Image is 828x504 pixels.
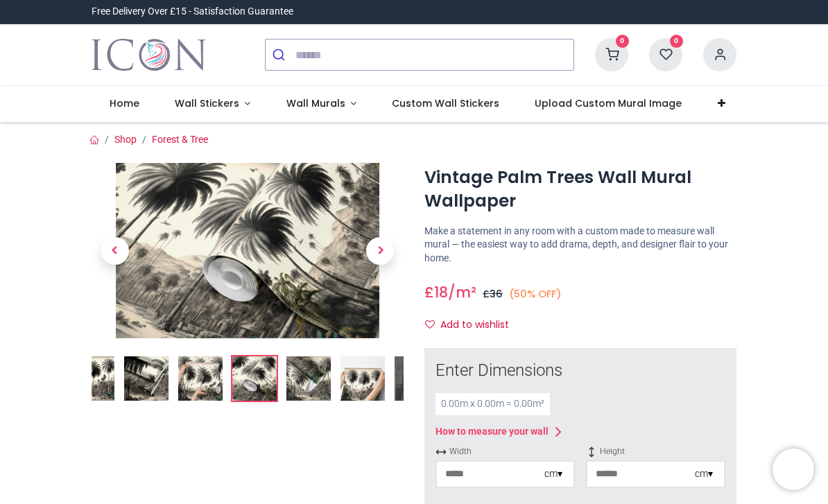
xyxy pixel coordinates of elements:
span: /m² [448,282,476,302]
h1: Vintage Palm Trees Wall Mural Wallpaper [424,166,736,214]
img: Extra product image [124,356,169,401]
a: Logo of Icon Wall Stickers [92,35,206,74]
div: How to measure your wall [435,425,549,439]
a: Shop [114,134,137,145]
a: 0 [595,49,628,60]
button: Add to wishlistAdd to wishlist [424,313,521,337]
span: £ [424,282,448,302]
span: Previous [101,237,129,265]
sup: 0 [670,35,683,48]
span: Height [586,446,725,458]
i: Add to wishlist [425,320,435,329]
small: (50% OFF) [509,287,562,302]
img: WS-74134-06 [70,356,114,401]
span: Wall Stickers [175,96,239,110]
a: Next [357,189,404,312]
span: Next [366,237,394,265]
img: Extra product image [286,356,331,401]
img: Extra product image [340,356,385,401]
span: Home [110,96,139,110]
p: Make a statement in any room with a custom made to measure wall mural — the easiest way to add dr... [424,225,736,266]
img: Icon Wall Stickers [92,35,206,74]
div: 0.00 m x 0.00 m = 0.00 m² [435,393,550,415]
div: Free Delivery Over £15 - Satisfaction Guarantee [92,5,293,19]
img: Product image [92,163,404,338]
img: Extra product image [232,356,277,401]
span: Upload Custom Mural Image [535,96,682,110]
div: Enter Dimensions [435,359,725,383]
a: 0 [649,49,682,60]
a: Wall Stickers [157,86,268,122]
img: Extra product image [178,356,223,401]
span: £ [483,287,503,301]
span: Width [435,446,575,458]
a: Wall Murals [268,86,374,122]
span: Custom Wall Stickers [392,96,499,110]
span: 36 [490,287,503,301]
div: cm ▾ [544,467,562,481]
span: Wall Murals [286,96,345,110]
iframe: Customer reviews powered by Trustpilot [445,5,736,19]
div: cm ▾ [695,467,713,481]
a: Previous [92,189,139,312]
sup: 0 [616,35,629,48]
button: Submit [266,40,295,70]
a: Forest & Tree [152,134,208,145]
span: 18 [434,282,448,302]
iframe: Brevo live chat [773,449,814,490]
